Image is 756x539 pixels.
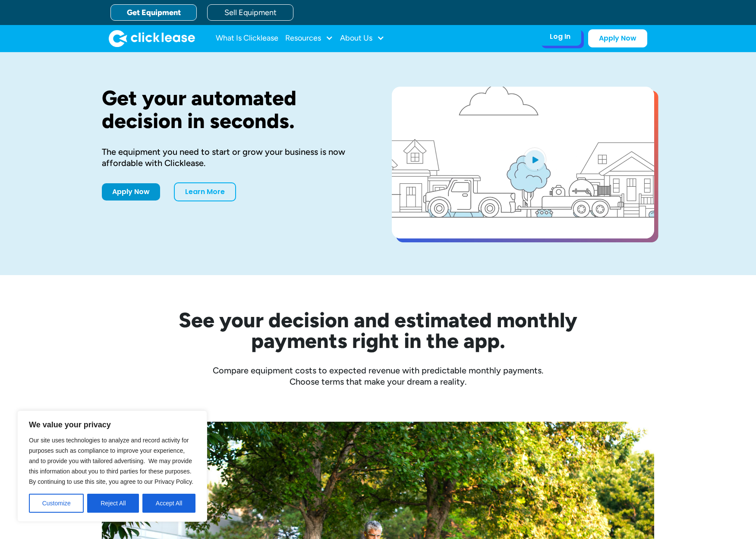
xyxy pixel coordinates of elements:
a: open lightbox [392,87,654,238]
a: Sell Equipment [207,4,293,21]
div: The equipment you need to start or grow your business is now affordable with Clicklease. [102,146,364,169]
p: We value your privacy [29,420,195,430]
span: Our site uses technologies to analyze and record activity for purposes such as compliance to impr... [29,437,193,485]
div: Log In [550,32,570,41]
div: We value your privacy [17,411,207,522]
button: Customize [29,494,84,513]
button: Reject All [87,494,139,513]
div: Compare equipment costs to expected revenue with predictable monthly payments. Choose terms that ... [102,365,654,387]
a: What Is Clicklease [216,30,278,47]
div: About Us [340,30,384,47]
a: Apply Now [102,183,160,201]
a: Get Equipment [110,4,197,21]
a: Apply Now [588,29,647,47]
a: home [109,30,195,47]
button: Accept All [142,494,195,513]
img: Clicklease logo [109,30,195,47]
a: Learn More [174,182,236,201]
h2: See your decision and estimated monthly payments right in the app. [136,310,620,351]
img: Blue play button logo on a light blue circular background [523,147,546,172]
h1: Get your automated decision in seconds. [102,87,364,132]
div: Resources [285,30,333,47]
